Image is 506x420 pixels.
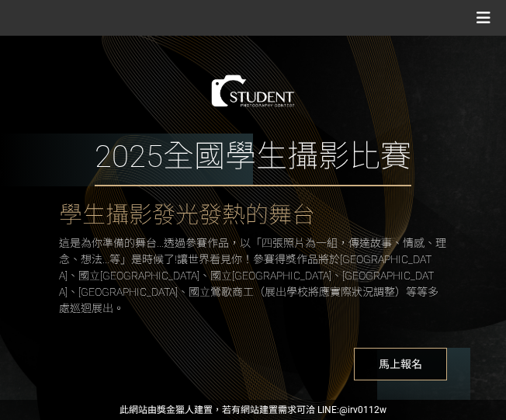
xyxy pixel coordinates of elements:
[59,237,446,314] span: 這是為你準備的舞台...透過參賽作品，以「四張照片為一組，傳達故事、情感、理念、想法...等」是時候了!讓世界看見你！參賽得獎作品將於[GEOGRAPHIC_DATA]、國立[GEOGRAPHI...
[120,404,296,415] a: 此網站由獎金獵人建置，若有網站建置需求
[95,134,411,186] span: 2025全國學生攝影比賽
[354,348,447,380] span: 馬上報名
[339,404,386,415] a: @irv0112w
[59,201,315,228] span: 學生攝影發光發熱的舞台
[120,404,386,415] span: 可洽 LINE:
[175,68,331,114] img: f8604a38-430b-408d-b757-b147e8825297.png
